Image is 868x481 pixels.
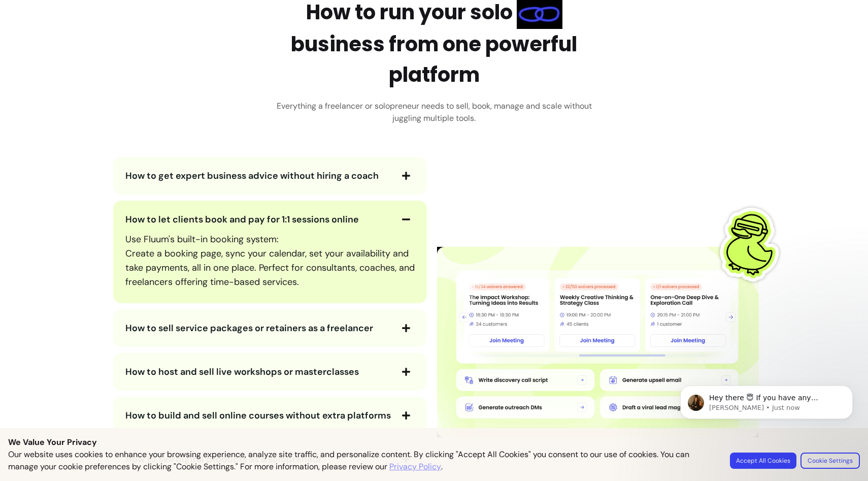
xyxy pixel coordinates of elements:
[125,319,415,337] button: How to sell service packages or retainers as a freelancer
[389,461,441,473] a: Privacy Policy
[665,364,868,476] iframe: Intercom notifications message
[8,448,718,473] p: Our website uses cookies to enhance your browsing experience, analyze site traffic, and personali...
[269,100,599,124] h3: Everything a freelancer or solopreneur needs to sell, book, manage and scale without juggling mul...
[8,436,860,448] p: We Value Your Privacy
[125,407,415,424] button: How to build and sell online courses without extra platforms
[125,322,373,334] span: How to sell service packages or retainers as a freelancer
[125,363,415,380] button: How to host and sell live workshops or masterclasses
[713,206,789,282] img: Fluum Duck sticker
[125,170,379,182] span: How to get expert business advice without hiring a coach
[125,211,415,228] button: How to let clients book and pay for 1:1 sessions online
[125,213,359,226] span: How to let clients book and pay for 1:1 sessions online
[125,167,415,184] button: How to get expert business advice without hiring a coach
[125,409,391,422] span: How to build and sell online courses without extra platforms
[125,228,415,293] div: How to let clients book and pay for 1:1 sessions online
[125,366,359,378] span: How to host and sell live workshops or masterclasses
[125,232,415,289] p: Use Fluum's built-in booking system: Create a booking page, sync your calendar, set your availabi...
